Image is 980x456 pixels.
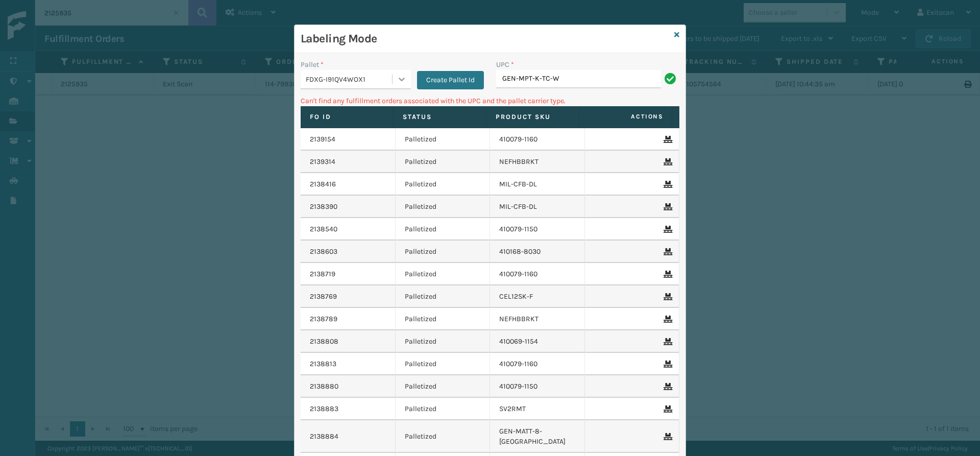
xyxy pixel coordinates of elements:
[490,353,585,375] td: 410079-1160
[396,420,491,453] td: Palletized
[396,218,491,241] td: Palletized
[664,158,670,165] i: Remove From Pallet
[310,314,337,324] a: 2138789
[664,226,670,233] i: Remove From Pallet
[310,431,338,442] a: 2138884
[310,269,335,279] a: 2138719
[582,108,670,125] span: Actions
[664,181,670,188] i: Remove From Pallet
[490,398,585,420] td: SV2RMT
[664,248,670,255] i: Remove From Pallet
[396,398,491,420] td: Palletized
[301,95,679,106] p: Can't find any fulfillment orders associated with the UPC and the pallet carrier type.
[490,173,585,196] td: MIL-CFB-DL
[310,292,337,302] a: 2138769
[664,383,670,390] i: Remove From Pallet
[396,241,491,263] td: Palletized
[310,404,338,414] a: 2138883
[396,353,491,375] td: Palletized
[396,196,491,218] td: Palletized
[490,128,585,151] td: 410079-1160
[396,375,491,398] td: Palletized
[396,330,491,353] td: Palletized
[664,433,670,440] i: Remove From Pallet
[310,224,337,234] a: 2138540
[310,112,384,122] label: Fo Id
[664,361,670,368] i: Remove From Pallet
[496,112,570,122] label: Product SKU
[664,293,670,300] i: Remove From Pallet
[310,247,337,257] a: 2138603
[310,359,336,369] a: 2138813
[310,381,338,392] a: 2138880
[310,134,335,145] a: 2139154
[306,74,393,85] div: FDXG-I91QV4WOX1
[664,316,670,323] i: Remove From Pallet
[301,31,670,46] h3: Labeling Mode
[496,59,514,70] label: UPC
[396,151,491,173] td: Palletized
[301,59,324,70] label: Pallet
[490,196,585,218] td: MIL-CFB-DL
[310,337,338,347] a: 2138808
[490,263,585,285] td: 410079-1160
[490,151,585,173] td: NEFHBBRKT
[664,136,670,143] i: Remove From Pallet
[417,71,484,89] button: Create Pallet Id
[490,218,585,241] td: 410079-1150
[403,112,477,122] label: Status
[490,375,585,398] td: 410079-1150
[396,308,491,330] td: Palletized
[664,338,670,345] i: Remove From Pallet
[490,285,585,308] td: CEL12SK-F
[396,263,491,285] td: Palletized
[664,271,670,278] i: Remove From Pallet
[664,405,670,413] i: Remove From Pallet
[664,203,670,210] i: Remove From Pallet
[396,285,491,308] td: Palletized
[310,202,337,212] a: 2138390
[490,420,585,453] td: GEN-MATT-8-[GEOGRAPHIC_DATA]
[396,173,491,196] td: Palletized
[490,241,585,263] td: 410168-8030
[396,128,491,151] td: Palletized
[490,330,585,353] td: 410069-1154
[490,308,585,330] td: NEFHBBRKT
[310,157,335,167] a: 2139314
[310,179,336,189] a: 2138416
